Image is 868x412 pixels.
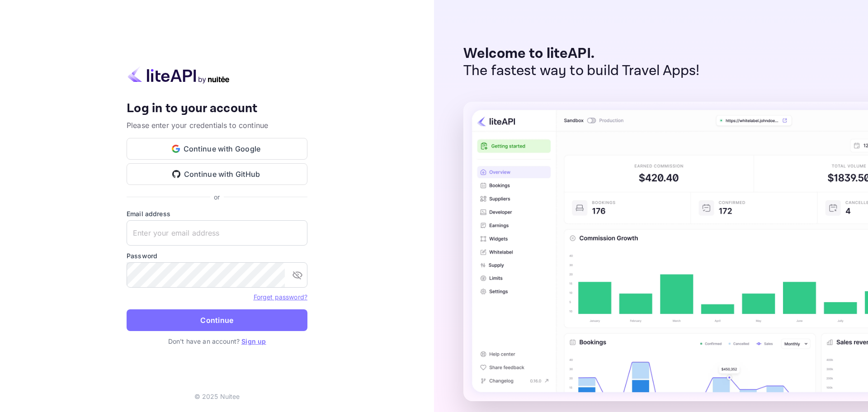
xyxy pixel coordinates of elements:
p: Please enter your credentials to continue [127,120,307,131]
button: Continue with Google [127,138,307,160]
a: Forget password? [254,292,307,301]
a: Forget password? [254,293,307,301]
img: liteapi [127,66,231,84]
a: Sign up [241,337,266,345]
h4: Log in to your account [127,101,307,117]
p: © 2025 Nuitee [194,392,240,401]
label: Email address [127,209,307,218]
button: Continue with GitHub [127,163,307,185]
label: Password [127,251,307,260]
p: or [214,192,220,202]
input: Enter your email address [127,220,307,246]
p: Don't have an account? [127,336,307,346]
p: The fastest way to build Travel Apps! [463,62,700,80]
p: Welcome to liteAPI. [463,45,700,62]
button: Continue [127,309,307,331]
button: toggle password visibility [288,266,307,284]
